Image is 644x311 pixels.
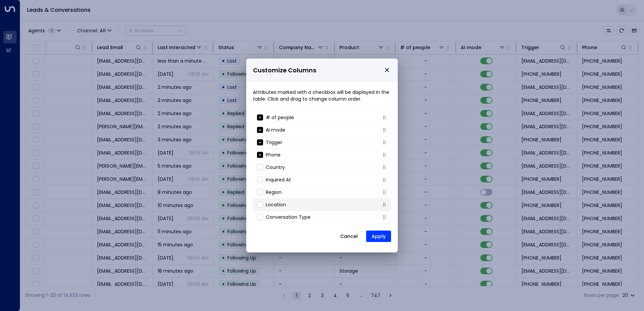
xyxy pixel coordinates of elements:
p: Trigger [266,139,282,146]
p: Conversation Type [266,214,311,220]
p: # of people [266,114,294,121]
p: AI mode [266,127,285,133]
span: Customize Columns [253,66,316,75]
p: Phone [266,151,281,158]
p: Attributes marked with a checkbox will be displayed in the table. Click and drag to change column... [253,89,391,102]
p: Location [266,201,286,208]
button: Apply [366,231,391,242]
p: Region [266,189,282,196]
p: Country [266,164,285,171]
button: Cancel [334,230,363,242]
p: Inquired At [266,176,291,183]
button: close [384,67,390,73]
